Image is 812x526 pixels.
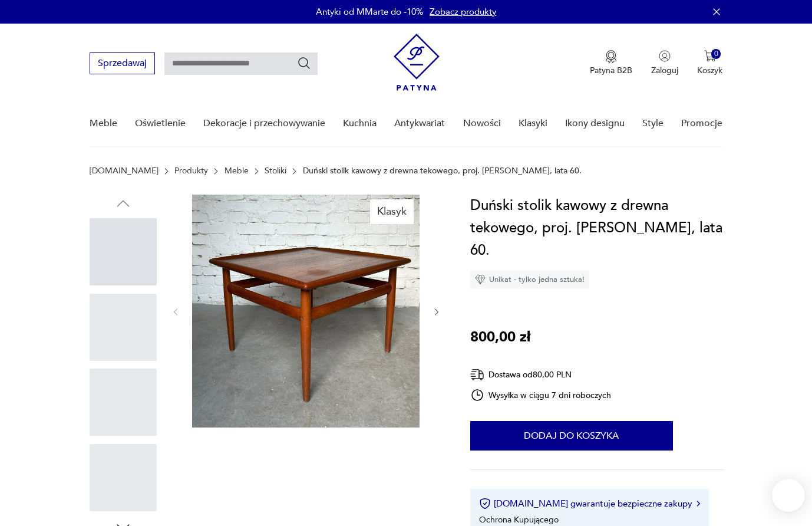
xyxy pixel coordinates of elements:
a: Oświetlenie [135,101,186,146]
button: Zaloguj [651,50,678,76]
div: 0 [711,49,721,59]
button: Szukaj [297,56,311,70]
a: [DOMAIN_NAME] [90,166,159,176]
a: Sprzedawaj [90,60,155,68]
div: Klasyk [370,199,414,224]
div: Dostawa od 80,00 PLN [470,367,612,382]
img: Ikona certyfikatu [479,498,491,509]
a: Produkty [174,166,208,176]
button: 0Koszyk [697,50,722,76]
a: Nowości [463,101,501,146]
a: Ikona medaluPatyna B2B [590,50,632,76]
img: Patyna - sklep z meblami i dekoracjami vintage [394,34,440,91]
p: Zaloguj [651,65,678,76]
a: Zobacz produkty [430,6,496,18]
button: Patyna B2B [590,50,632,76]
div: Wysyłka w ciągu 7 dni roboczych [470,388,612,402]
img: Ikona diamentu [475,274,486,285]
p: 800,00 zł [470,326,530,349]
img: Ikona medalu [605,50,617,63]
button: Dodaj do koszyka [470,421,673,451]
img: Zdjęcie produktu Duński stolik kawowy z drewna tekowego, proj. Grete Jalk, lata 60. [192,195,420,428]
li: Ochrona Kupującego [479,514,559,525]
img: Ikona koszyka [704,50,716,62]
a: Ikony designu [565,101,625,146]
a: Antykwariat [394,101,445,146]
a: Stoliki [265,166,286,176]
button: [DOMAIN_NAME] gwarantuje bezpieczne zakupy [479,498,700,509]
a: Promocje [681,101,722,146]
p: Antyki od MMarte do -10% [316,6,424,18]
a: Dekoracje i przechowywanie [203,101,325,146]
p: Koszyk [697,65,722,76]
a: Style [642,101,664,146]
img: Ikonka użytkownika [659,50,671,62]
img: Ikona dostawy [470,367,484,382]
p: Patyna B2B [590,65,632,76]
p: Duński stolik kawowy z drewna tekowego, proj. [PERSON_NAME], lata 60. [303,166,582,176]
img: Ikona strzałki w prawo [697,501,700,507]
a: Meble [225,166,249,176]
a: Kuchnia [343,101,377,146]
h1: Duński stolik kawowy z drewna tekowego, proj. [PERSON_NAME], lata 60. [470,195,724,262]
iframe: Smartsupp widget button [772,479,805,512]
a: Klasyki [519,101,547,146]
a: Meble [90,101,117,146]
div: Unikat - tylko jedna sztuka! [470,271,589,288]
button: Sprzedawaj [90,52,155,74]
